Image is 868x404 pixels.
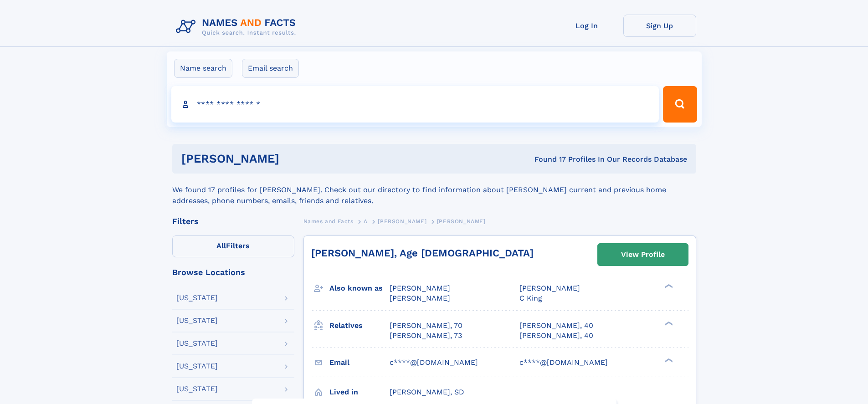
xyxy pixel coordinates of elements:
[598,244,688,266] a: View Profile
[378,218,426,225] span: [PERSON_NAME]
[242,59,299,78] label: Email search
[181,153,407,164] h1: [PERSON_NAME]
[172,217,294,225] div: Filters
[171,86,659,123] input: search input
[172,235,294,257] label: Filters
[663,320,673,326] div: ❯
[216,241,226,250] span: All
[390,388,464,396] span: [PERSON_NAME], SD
[390,321,462,331] a: [PERSON_NAME], 70
[329,318,390,333] h3: Relatives
[311,247,534,259] a: [PERSON_NAME], Age [DEMOGRAPHIC_DATA]
[172,15,303,39] img: Logo Names and Facts
[407,154,687,164] div: Found 17 Profiles In Our Records Database
[519,294,542,302] span: C King
[174,59,232,78] label: Name search
[364,215,368,227] a: A
[550,15,623,37] a: Log In
[176,340,218,347] div: [US_STATE]
[329,384,390,400] h3: Lived in
[329,281,390,296] h3: Also known as
[663,283,673,289] div: ❯
[378,215,426,227] a: [PERSON_NAME]
[437,218,486,225] span: [PERSON_NAME]
[176,385,218,393] div: [US_STATE]
[663,357,673,363] div: ❯
[663,86,697,123] button: Search Button
[621,244,665,265] div: View Profile
[364,218,368,225] span: A
[176,294,218,302] div: [US_STATE]
[176,363,218,370] div: [US_STATE]
[390,331,462,341] a: [PERSON_NAME], 73
[303,215,354,227] a: Names and Facts
[172,268,294,276] div: Browse Locations
[623,15,696,37] a: Sign Up
[390,294,450,302] span: [PERSON_NAME]
[390,284,450,292] span: [PERSON_NAME]
[176,317,218,324] div: [US_STATE]
[329,355,390,370] h3: Email
[172,174,696,206] div: We found 17 profiles for [PERSON_NAME]. Check out our directory to find information about [PERSON...
[519,331,593,341] a: [PERSON_NAME], 40
[519,284,580,292] span: [PERSON_NAME]
[519,321,593,331] a: [PERSON_NAME], 40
